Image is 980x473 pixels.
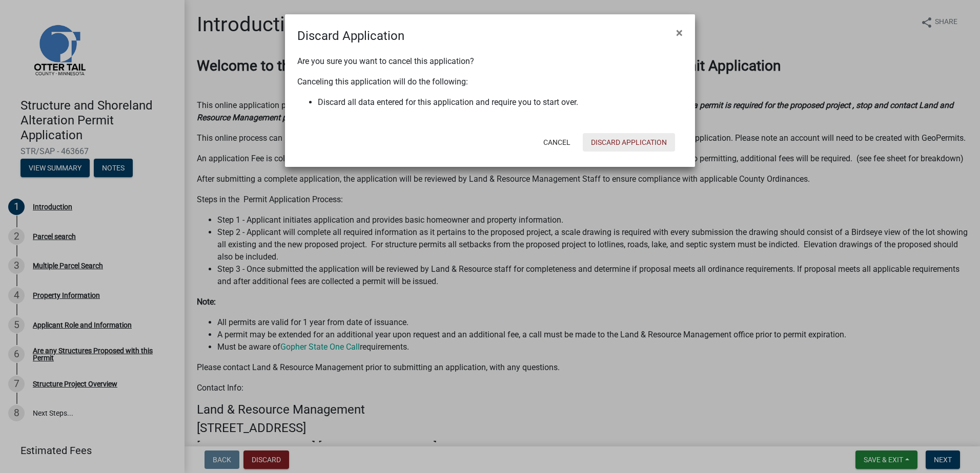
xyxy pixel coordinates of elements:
button: Close [668,18,691,47]
button: Cancel [535,133,579,152]
h4: Discard Application [297,27,404,45]
span: × [676,26,683,40]
p: Are you sure you want to cancel this application? [297,55,683,68]
li: Discard all data entered for this application and require you to start over. [318,96,683,109]
button: Discard Application [583,133,675,152]
p: Canceling this application will do the following: [297,76,683,88]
